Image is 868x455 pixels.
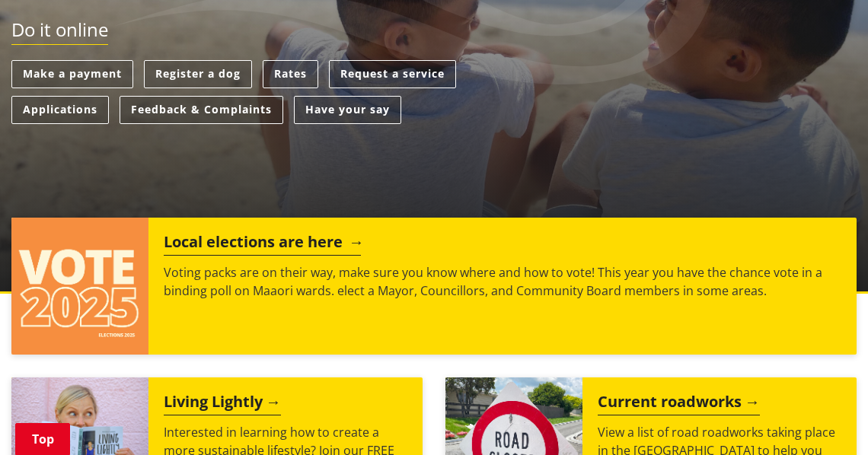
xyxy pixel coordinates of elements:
img: Vote 2025 [11,218,148,355]
h2: Current roadworks [598,393,760,415]
a: Feedback & Complaints [120,96,283,124]
a: Request a service [329,60,456,88]
a: Local elections are here Voting packs are on their way, make sure you know where and how to vote!... [11,218,857,355]
a: Register a dog [144,60,252,88]
h2: Living Lightly [164,393,281,415]
a: Make a payment [11,60,133,88]
a: Have your say [294,96,401,124]
a: Rates [263,60,318,88]
p: Voting packs are on their way, make sure you know where and how to vote! This year you have the c... [164,263,841,300]
iframe: Messenger Launcher [798,391,853,446]
a: Applications [11,96,109,124]
h2: Local elections are here [164,233,361,256]
h2: Do it online [11,19,108,46]
a: Top [15,423,70,455]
